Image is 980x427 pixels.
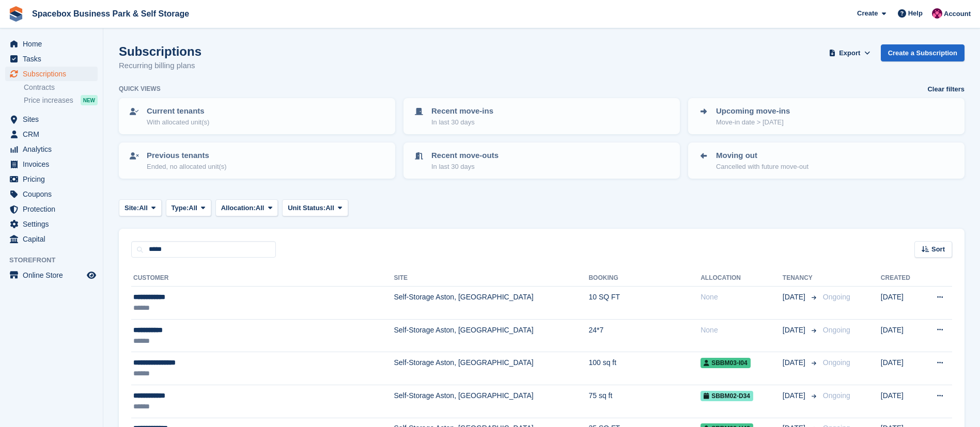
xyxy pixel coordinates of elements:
span: Sites [23,112,85,126]
td: [DATE] [881,385,922,418]
span: Protection [23,202,85,216]
p: In last 30 days [431,117,493,128]
a: Current tenants With allocated unit(s) [120,99,394,133]
span: Analytics [23,142,85,156]
span: SBBM03-I04 [701,358,750,368]
th: Allocation [701,270,783,287]
span: All [256,203,265,213]
th: Tenancy [783,270,819,287]
span: [DATE] [783,292,807,303]
span: Online Store [23,268,85,282]
span: [DATE] [783,325,807,336]
button: Unit Status: All [282,199,348,216]
span: Site: [125,203,139,213]
td: 75 sq ft [588,385,701,418]
span: [DATE] [783,390,807,401]
span: All [139,203,148,213]
a: menu [5,112,98,126]
td: Self-Storage Aston, [GEOGRAPHIC_DATA] [394,319,588,352]
td: Self-Storage Aston, [GEOGRAPHIC_DATA] [394,385,588,418]
span: CRM [23,127,85,141]
span: All [189,203,197,213]
td: [DATE] [881,319,922,352]
a: Clear filters [927,84,965,94]
a: menu [5,142,98,156]
span: Pricing [23,172,85,186]
p: Move-in date > [DATE] [716,117,790,128]
th: Site [394,270,588,287]
a: menu [5,67,98,81]
span: Coupons [23,187,85,201]
button: Site: All [119,199,162,216]
p: Previous tenants [147,150,227,162]
h6: Quick views [119,84,161,93]
p: With allocated unit(s) [147,117,209,128]
span: Allocation: [221,203,256,213]
a: Moving out Cancelled with future move-out [689,144,963,178]
span: Ongoing [823,391,850,400]
a: Previous tenants Ended, no allocated unit(s) [120,144,394,178]
div: None [701,325,783,336]
span: Settings [23,217,85,231]
span: Type: [172,203,189,213]
button: Allocation: All [215,199,278,216]
a: Spacebox Business Park & Self Storage [28,5,193,22]
a: Recent move-ins In last 30 days [405,99,679,133]
span: Account [944,9,971,19]
p: Moving out [716,150,808,162]
a: menu [5,52,98,66]
p: Recent move-outs [431,150,499,162]
a: menu [5,217,98,231]
a: Price increases NEW [24,94,98,106]
button: Type: All [166,199,211,216]
span: Help [908,8,923,19]
span: Export [839,48,860,58]
div: None [701,292,783,303]
span: Sort [931,244,945,255]
a: menu [5,172,98,186]
a: menu [5,232,98,246]
a: menu [5,157,98,171]
a: Contracts [24,83,98,92]
img: stora-icon-8386f47178a22dfd0bd8f6a31ec36ba5ce8667c1dd55bd0f319d3a0aa187defe.svg [8,6,24,22]
span: [DATE] [783,357,807,368]
span: Price increases [24,96,73,105]
span: Ongoing [823,293,850,301]
p: Recent move-ins [431,105,493,117]
span: All [325,203,334,213]
a: menu [5,268,98,282]
th: Customer [131,270,394,287]
a: Preview store [85,269,98,281]
span: Home [23,37,85,51]
a: Upcoming move-ins Move-in date > [DATE] [689,99,963,133]
td: 10 SQ FT [588,287,701,320]
h1: Subscriptions [119,44,201,58]
img: Avishka Chauhan [932,8,942,19]
span: Unit Status: [288,203,325,213]
td: [DATE] [881,352,922,385]
span: Tasks [23,52,85,66]
td: 100 sq ft [588,352,701,385]
span: Create [857,8,878,19]
span: Invoices [23,157,85,171]
button: Export [827,44,873,61]
span: Ongoing [823,326,850,334]
a: Recent move-outs In last 30 days [405,144,679,178]
a: menu [5,37,98,51]
span: Subscriptions [23,67,85,81]
a: menu [5,202,98,216]
td: Self-Storage Aston, [GEOGRAPHIC_DATA] [394,287,588,320]
span: Capital [23,232,85,246]
p: Upcoming move-ins [716,105,790,117]
p: Ended, no allocated unit(s) [147,162,227,172]
td: Self-Storage Aston, [GEOGRAPHIC_DATA] [394,352,588,385]
a: Create a Subscription [881,44,965,61]
p: Recurring billing plans [119,60,201,72]
p: In last 30 days [431,162,499,172]
div: NEW [81,95,98,105]
th: Created [881,270,922,287]
p: Cancelled with future move-out [716,162,808,172]
p: Current tenants [147,105,209,117]
th: Booking [588,270,701,287]
a: menu [5,187,98,201]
